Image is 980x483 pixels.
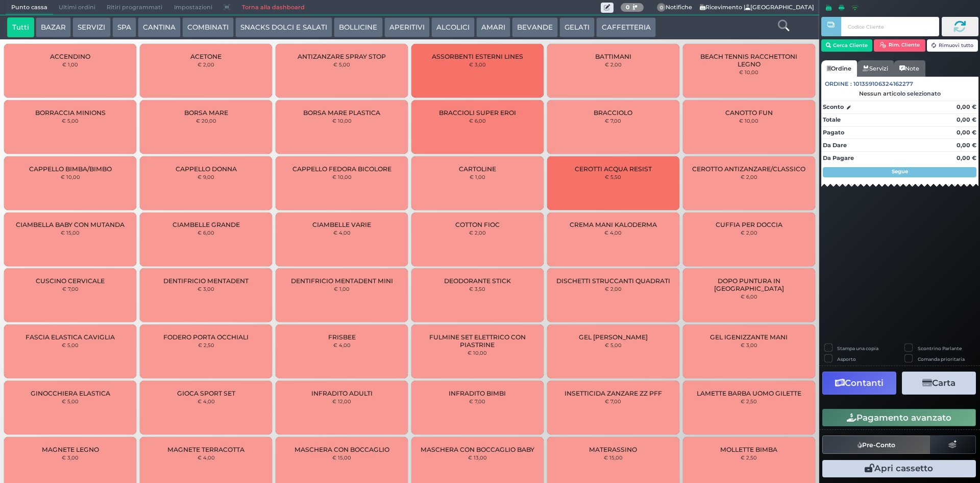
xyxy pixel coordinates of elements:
span: DENTIFRICIO MENTADENT [163,277,249,285]
small: € 5,00 [333,61,350,67]
strong: Totale [823,116,841,123]
small: € 15,00 [61,229,80,236]
a: Torna alla dashboard [236,1,310,15]
span: CIAMBELLE GRANDE [173,221,240,228]
a: Note [894,60,925,77]
label: Stampa una copia [837,345,878,352]
span: CANOTTO FUN [725,109,773,117]
button: CANTINA [138,17,181,38]
small: € 12,00 [332,398,351,404]
span: DOPO PUNTURA IN [GEOGRAPHIC_DATA] [691,277,806,292]
strong: 0,00 € [957,129,976,136]
span: BORSA MARE PLASTICA [303,109,380,117]
small: € 1,00 [334,286,350,292]
small: € 3,00 [198,286,214,292]
small: € 9,00 [198,174,214,180]
span: DENTIFRICIO MENTADENT MINI [291,277,393,285]
small: € 2,00 [741,229,757,236]
small: € 5,50 [605,174,621,180]
label: Asporto [837,356,856,362]
span: CIAMBELLE VARIE [312,221,371,228]
span: ASSORBENTI ESTERNI LINES [432,53,523,60]
small: € 4,00 [333,229,351,236]
a: Ordine [821,60,857,77]
button: Cerca Cliente [821,39,873,52]
small: € 4,00 [198,398,215,404]
small: € 13,00 [468,454,487,461]
button: Pre-Conto [822,435,930,454]
span: MATERASSINO [589,446,637,453]
small: € 2,00 [198,61,214,67]
small: € 7,00 [469,398,485,404]
strong: 0,00 € [957,103,976,110]
span: CAPPELLO BIMBA/BIMBO [29,165,112,173]
small: € 10,00 [332,174,352,180]
small: € 10,00 [61,174,80,180]
strong: Pagato [823,129,844,136]
span: FRISBEE [328,333,356,341]
button: Tutti [7,17,34,38]
span: CREMA MANI KALODERMA [570,221,657,228]
small: € 2,00 [605,61,622,67]
span: CARTOLINE [459,165,496,173]
span: INFRADITO ADULTI [311,389,373,397]
strong: Da Pagare [823,154,854,162]
span: FULMINE SET ELETTRICO CON PIASTRINE [420,333,535,349]
small: € 3,00 [62,454,79,461]
small: € 15,00 [332,454,351,461]
button: BEVANDE [512,17,558,38]
span: Ordine : [825,80,852,88]
span: CIAMBELLA BABY CON MUTANDA [16,221,125,228]
span: CUFFIA PER DOCCIA [716,221,782,228]
strong: Sconto [823,103,844,111]
small: € 2,00 [741,174,757,180]
button: Contanti [822,372,896,395]
span: 101359106324162277 [853,80,913,88]
span: BORSA MARE [184,109,228,117]
span: GEL [PERSON_NAME] [579,333,648,341]
span: DEODORANTE STICK [444,277,511,285]
button: CAFFETTERIA [596,17,655,38]
small: € 2,50 [741,398,757,404]
small: € 5,00 [62,398,79,404]
div: Nessun articolo selezionato [821,90,978,97]
small: € 7,00 [62,286,79,292]
span: BATTIMANI [595,53,631,60]
button: COMBINATI [182,17,234,38]
button: ALCOLICI [431,17,475,38]
span: 0 [657,3,666,12]
button: Apri cassetto [822,460,976,477]
button: SPA [112,17,136,38]
strong: 0,00 € [957,116,976,123]
span: INSETTICIDA ZANZARE ZZ PFF [565,389,662,397]
small: € 10,00 [332,118,352,124]
span: INFRADITO BIMBI [449,389,506,397]
span: BRACCIOLO [594,109,632,117]
span: Punto cassa [6,1,53,15]
strong: Da Dare [823,142,847,149]
span: ACCENDINO [50,53,90,60]
span: MOLLETTE BIMBA [720,446,777,453]
small: € 2,50 [198,342,214,348]
span: Impostazioni [168,1,218,15]
span: Ritiri programmati [101,1,168,15]
button: SNACKS DOLCI E SALATI [235,17,332,38]
span: Ultimi ordini [53,1,101,15]
span: CEROTTI ACQUA RESIST [575,165,652,173]
small: € 6,00 [741,293,757,300]
span: COTTON FIOC [455,221,500,228]
span: DISCHETTI STRUCCANTI QUADRATI [556,277,670,285]
span: MAGNETE LEGNO [42,446,99,453]
small: € 10,00 [739,118,758,124]
label: Comanda prioritaria [918,356,965,362]
span: FASCIA ELASTICA CAVIGLIA [26,333,115,341]
span: GINOCCHIERA ELASTICA [31,389,110,397]
button: BOLLICINE [334,17,382,38]
strong: 0,00 € [957,154,976,162]
small: € 2,50 [741,454,757,461]
small: € 3,50 [469,286,485,292]
span: MAGNETE TERRACOTTA [167,446,244,453]
span: CUSCINO CERVICALE [36,277,105,285]
small: € 4,00 [198,454,215,461]
small: € 7,00 [605,398,621,404]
